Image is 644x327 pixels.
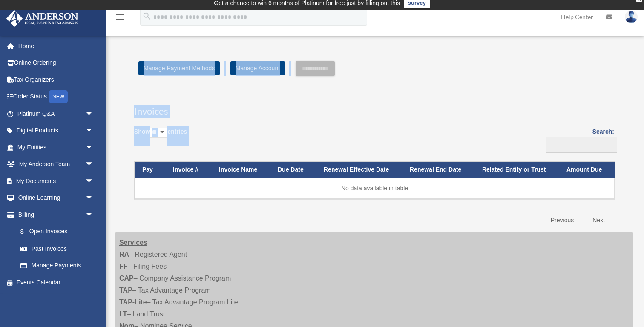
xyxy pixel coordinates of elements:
[6,139,106,156] a: My Entitiesarrow_drop_down
[165,162,211,178] th: Invoice #: activate to sort column ascending
[6,88,106,106] a: Order StatusNEW
[6,206,102,223] a: Billingarrow_drop_down
[119,287,132,294] strong: TAP
[119,310,127,318] strong: LT
[85,122,102,140] span: arrow_drop_down
[474,162,559,178] th: Related Entity or Trust: activate to sort column ascending
[6,105,106,122] a: Platinum Q&Aarrow_drop_down
[115,12,125,22] i: menu
[12,223,98,241] a: $Open Invoices
[6,37,106,54] a: Home
[135,178,615,199] td: No data available in table
[546,137,617,153] input: Search:
[586,212,611,229] a: Next
[85,206,102,224] span: arrow_drop_down
[12,240,102,257] a: Past Invoices
[134,97,614,118] h3: Invoices
[85,189,102,207] span: arrow_drop_down
[134,126,187,146] label: Show entries
[402,162,474,178] th: Renewal End Date: activate to sort column ascending
[6,54,106,72] a: Online Ordering
[119,239,147,246] strong: Services
[115,15,125,22] a: menu
[211,162,270,178] th: Invoice Name: activate to sort column ascending
[4,10,81,27] img: Anderson Advisors Platinum Portal
[316,162,402,178] th: Renewal Effective Date: activate to sort column ascending
[6,172,106,189] a: My Documentsarrow_drop_down
[49,90,68,103] div: NEW
[544,212,580,229] a: Previous
[85,156,102,173] span: arrow_drop_down
[543,126,614,153] label: Search:
[150,128,167,138] select: Showentries
[85,105,102,123] span: arrow_drop_down
[119,263,128,270] strong: FF
[559,162,615,178] th: Amount Due: activate to sort column ascending
[6,189,106,207] a: Online Learningarrow_drop_down
[119,251,129,258] strong: RA
[6,156,106,173] a: My Anderson Teamarrow_drop_down
[270,162,316,178] th: Due Date: activate to sort column ascending
[138,61,220,75] a: Manage Payment Methods
[6,122,106,139] a: Digital Productsarrow_drop_down
[6,274,106,291] a: Events Calendar
[142,11,152,21] i: search
[119,275,134,282] strong: CAP
[625,11,638,23] img: User Pic
[85,139,102,156] span: arrow_drop_down
[25,227,29,237] span: $
[119,298,147,306] strong: TAP-Lite
[85,172,102,190] span: arrow_drop_down
[6,71,106,88] a: Tax Organizers
[230,61,285,75] a: Manage Account
[135,162,165,178] th: Pay: activate to sort column descending
[12,257,102,274] a: Manage Payments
